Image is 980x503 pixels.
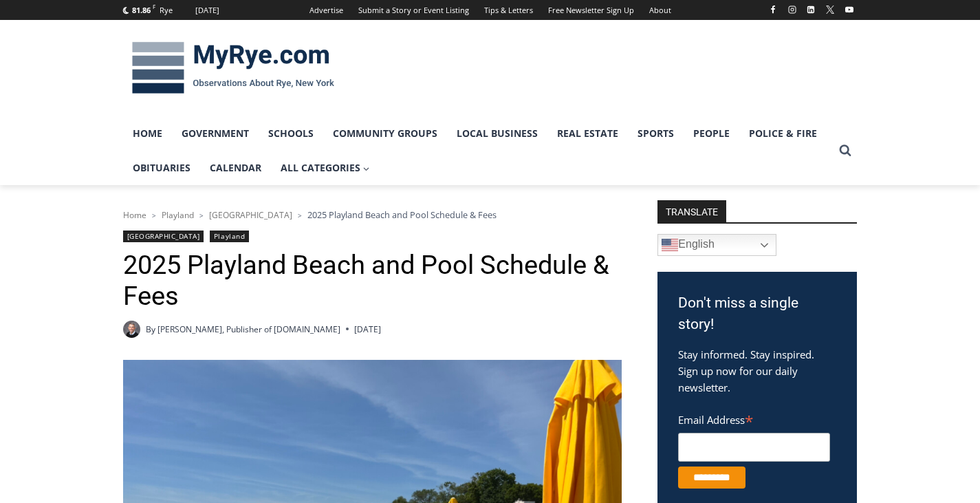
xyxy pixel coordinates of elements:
[123,250,622,312] h1: 2025 Playland Beach and Pool Schedule & Fees
[784,1,801,18] a: Instagram
[259,116,323,151] a: Schools
[678,346,836,396] p: Stay informed. Stay inspired. Sign up now for our daily newsletter.
[123,209,146,221] a: Home
[298,211,302,220] span: >
[153,3,155,10] span: F
[678,406,830,431] label: Email Address
[271,151,380,185] a: All Categories
[323,116,447,151] a: Community Groups
[739,116,827,151] a: Police & Fire
[199,211,204,220] span: >
[684,116,739,151] a: People
[152,211,156,220] span: >
[195,4,219,17] div: [DATE]
[160,4,173,17] div: Rye
[200,151,271,185] a: Calendar
[657,200,726,222] strong: TRANSLATE
[354,323,381,336] time: [DATE]
[447,116,547,151] a: Local Business
[209,209,292,221] a: [GEOGRAPHIC_DATA]
[210,231,249,242] a: Playland
[281,160,370,175] span: All Categories
[123,116,833,186] nav: Primary Navigation
[132,5,151,15] span: 81.86
[146,323,155,336] span: By
[803,1,819,18] a: Linkedin
[678,292,836,336] h3: Don't miss a single story!
[162,209,194,221] a: Playland
[833,138,858,163] button: View Search Form
[662,237,678,253] img: en
[123,321,140,338] a: Author image
[765,1,781,18] a: Facebook
[123,116,172,151] a: Home
[822,1,838,18] a: X
[547,116,628,151] a: Real Estate
[628,116,684,151] a: Sports
[307,208,497,221] span: 2025 Playland Beach and Pool Schedule & Fees
[123,208,622,222] nav: Breadcrumbs
[841,1,858,18] a: YouTube
[172,116,259,151] a: Government
[123,231,204,242] a: [GEOGRAPHIC_DATA]
[157,323,340,335] a: [PERSON_NAME], Publisher of [DOMAIN_NAME]
[123,151,200,185] a: Obituaries
[123,32,343,104] img: MyRye.com
[657,234,776,256] a: English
